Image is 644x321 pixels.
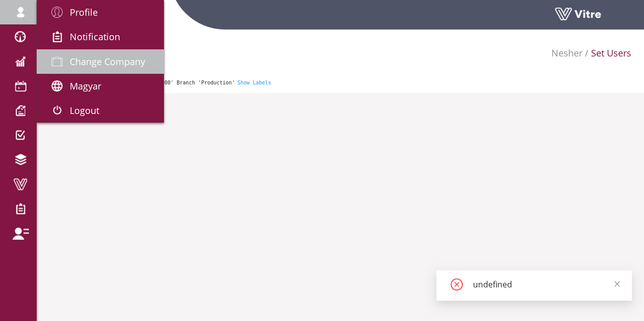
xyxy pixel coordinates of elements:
[451,278,463,292] span: close-circle
[473,278,620,290] div: undefined
[70,104,99,116] span: Logout
[37,49,164,74] a: Change Company
[70,6,98,18] span: Profile
[70,55,145,68] span: Change Company
[37,24,164,49] a: Notification
[70,80,101,92] span: Magyar
[237,80,271,85] a: Show Labels
[613,280,621,287] span: close
[70,31,120,43] span: Notification
[37,98,164,123] a: Logout
[582,46,631,60] li: Set Users
[37,74,164,98] a: Magyar
[551,47,582,59] a: Nesher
